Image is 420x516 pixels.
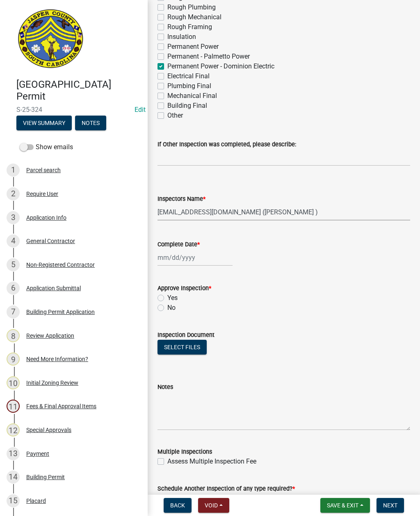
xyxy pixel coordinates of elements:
div: 1 [7,164,20,177]
div: 5 [7,258,20,271]
button: Select files [157,340,207,355]
span: Save & Exit [327,502,358,509]
div: 4 [7,234,20,248]
label: Inspectors Name [157,196,205,202]
div: Review Application [26,333,74,339]
button: Void [198,498,229,513]
div: 15 [7,494,20,507]
button: Save & Exit [320,498,370,513]
div: 12 [7,423,20,436]
label: Complete Date [157,242,200,248]
label: If Other Inspection was completed, please describe: [157,142,296,148]
label: Inspection Document [157,332,215,338]
label: Show emails [20,142,73,152]
div: 9 [7,352,20,366]
div: 3 [7,211,20,224]
a: Edit [135,106,146,114]
label: Rough Framing [167,22,212,32]
div: Building Permit [26,474,65,480]
label: Permanent - Palmetto Power [167,52,250,61]
label: Notes [157,384,173,390]
label: Other [167,111,183,120]
label: Approve Inspection [157,286,211,291]
label: Rough Plumbing [167,2,216,12]
label: Building Final [167,101,207,111]
div: Placard [26,498,46,504]
button: Next [377,498,404,513]
div: General Contractor [26,238,75,244]
label: Assess Multiple Inspection Fee [167,457,256,466]
div: Fees & Final Approval Items [26,403,96,409]
div: Parcel search [26,167,61,173]
div: 7 [7,305,20,318]
label: No [167,303,176,313]
div: Building Permit Application [26,309,95,315]
div: Application Submittal [26,285,81,291]
span: Void [205,502,218,509]
div: 14 [7,471,20,484]
div: 11 [7,400,20,413]
h4: [GEOGRAPHIC_DATA] Permit [16,79,141,102]
div: Non-Registered Contractor [26,262,95,268]
div: 8 [7,329,20,342]
div: 13 [7,447,20,460]
img: Jasper County, South Carolina [16,9,85,70]
label: Permanent Power [167,42,219,52]
span: S-25-324 [16,106,131,114]
label: Plumbing Final [167,81,211,91]
label: Multiple Inspections [157,449,212,455]
button: Back [164,498,192,513]
div: 6 [7,282,20,295]
label: Permanent Power - Dominion Electric [167,61,274,71]
div: 2 [7,187,20,200]
input: mm/dd/yyyy [157,249,233,266]
div: Special Approvals [26,427,71,433]
div: Need More Information? [26,356,88,362]
span: Next [383,502,397,509]
span: Back [170,502,185,509]
button: View Summary [16,116,72,130]
div: Application Info [26,215,66,220]
div: Initial Zoning Review [26,380,78,386]
wm-modal-confirm: Summary [16,120,72,127]
button: Notes [75,116,106,130]
label: Yes [167,293,178,303]
div: Require User [26,191,58,197]
label: Rough Mechanical [167,12,221,22]
wm-modal-confirm: Edit Application Number [135,106,146,114]
label: Insulation [167,32,196,42]
label: Mechanical Final [167,91,217,101]
label: Electrical Final [167,71,210,81]
div: 10 [7,376,20,389]
div: Payment [26,451,49,457]
label: Schedule Another Inspection of any type required? [157,486,295,492]
wm-modal-confirm: Notes [75,120,106,127]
